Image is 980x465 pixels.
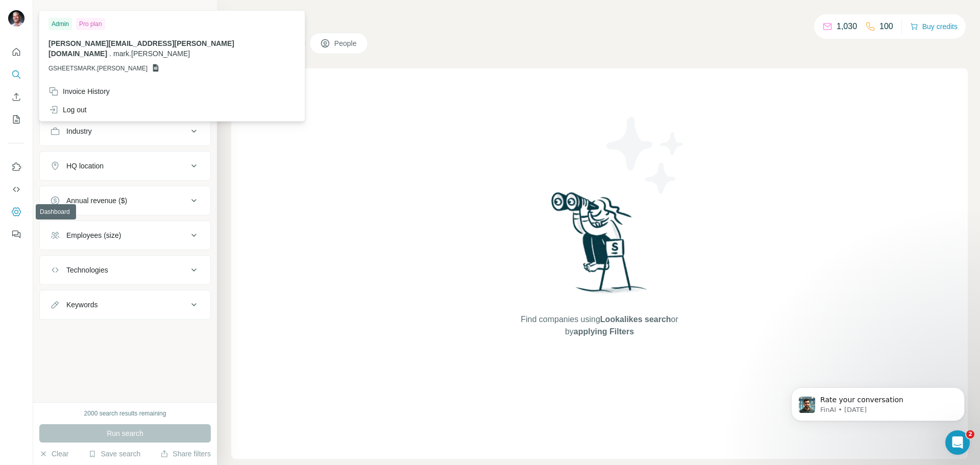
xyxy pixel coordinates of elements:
[66,300,97,310] div: Keywords
[66,126,92,136] div: Industry
[48,86,110,96] div: Invoice History
[40,258,210,282] button: Technologies
[48,18,72,30] div: Admin
[76,18,105,30] div: Pro plan
[8,158,24,176] button: Use Surfe on LinkedIn
[8,43,24,61] button: Quick start
[66,265,108,275] div: Technologies
[837,20,857,33] p: 1,030
[600,109,692,201] img: Surfe Illustration - Stars
[48,39,234,58] span: [PERSON_NAME][EMAIL_ADDRESS][PERSON_NAME][DOMAIN_NAME]
[8,88,24,106] button: Enrich CSV
[113,50,190,58] span: mark.[PERSON_NAME]
[910,19,958,34] button: Buy credits
[966,430,974,438] span: 2
[48,64,148,73] span: GSHEETSMARK.[PERSON_NAME]
[40,188,210,213] button: Annual revenue ($)
[178,6,217,21] button: Hide
[518,313,681,338] span: Find companies using or by
[8,225,24,243] button: Feedback
[8,65,24,84] button: Search
[547,189,653,303] img: Surfe Illustration - Woman searching with binoculars
[39,9,71,18] div: New search
[231,12,968,27] h4: Search
[66,230,121,240] div: Employees (size)
[776,366,980,437] iframe: Intercom notifications message
[945,430,970,455] iframe: Intercom live chat
[879,20,893,33] p: 100
[8,10,24,27] img: Avatar
[40,154,210,178] button: HQ location
[40,292,210,317] button: Keywords
[88,449,140,459] button: Save search
[160,449,211,459] button: Share filters
[600,315,671,324] span: Lookalikes search
[66,195,127,206] div: Annual revenue ($)
[48,105,87,115] div: Log out
[334,38,358,48] span: People
[66,161,104,171] div: HQ location
[574,327,634,336] span: applying Filters
[8,203,24,221] button: Dashboard
[84,409,166,418] div: 2000 search results remaining
[8,110,24,129] button: My lists
[8,180,24,199] button: Use Surfe API
[109,50,111,58] span: .
[40,223,210,248] button: Employees (size)
[39,449,68,459] button: Clear
[40,119,210,143] button: Industry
